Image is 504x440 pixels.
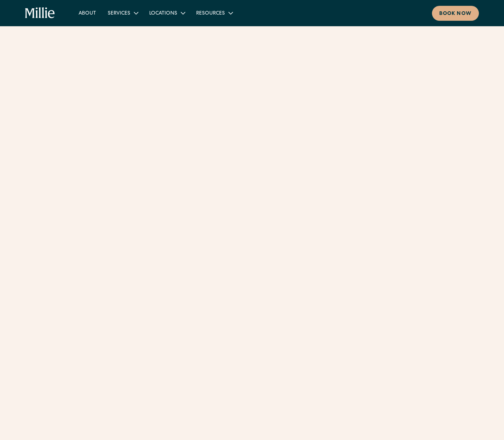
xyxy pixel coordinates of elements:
[196,10,225,17] div: Resources
[432,6,479,21] a: Book now
[25,7,55,19] a: home
[143,7,190,19] div: Locations
[439,10,472,18] div: Book now
[73,7,102,19] a: About
[108,10,130,17] div: Services
[102,7,143,19] div: Services
[190,7,238,19] div: Resources
[149,10,177,17] div: Locations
